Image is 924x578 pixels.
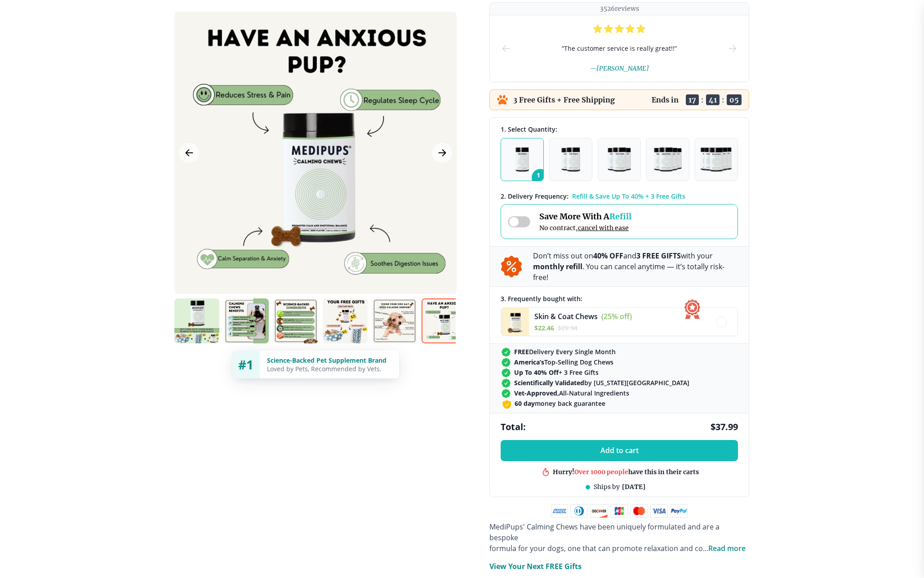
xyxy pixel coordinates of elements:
span: Delivery Every Single Month [514,347,616,356]
span: $ 22.46 [534,324,554,332]
img: Pack of 1 - Natural Dog Supplements [515,147,529,172]
span: 05 [727,94,742,105]
img: Calming Chews | Natural Dog Supplements [174,298,219,343]
strong: America’s [514,358,544,366]
b: 40% OFF [593,251,623,261]
p: 3 Free Gifts + Free Shipping [513,95,615,104]
img: Pack of 2 - Natural Dog Supplements [561,147,580,172]
span: “ The customer service is really great!! ” [562,44,677,53]
span: + 3 Free Gifts [514,368,599,377]
img: Calming Chews | Natural Dog Supplements [422,298,466,343]
div: Hurry! have this in their carts [553,466,699,475]
span: All-Natural Ingredients [514,389,629,397]
span: by [US_STATE][GEOGRAPHIC_DATA] [514,378,689,387]
div: Science-Backed Pet Supplement Brand [267,356,392,365]
span: Best product [587,477,627,485]
img: Pack of 3 - Natural Dog Supplements [608,147,631,172]
button: Previous Image [179,142,199,163]
span: Read more [708,543,746,553]
span: #1 [238,356,253,373]
span: money back guarantee [515,399,605,408]
span: 1 [532,169,549,186]
span: 2 . Delivery Frequency: [501,192,569,200]
span: : [701,95,704,104]
img: Pack of 4 - Natural Dog Supplements [654,147,681,172]
span: Refill & Save Up To 40% + 3 Free Gifts [572,192,685,200]
img: Pack of 5 - Natural Dog Supplements [700,147,733,172]
div: Loved by Pets, Recommended by Vets. [267,365,392,373]
p: Ends in [652,95,679,104]
span: MediPups' Calming Chews have been uniquely formulated and are a bespoke [489,522,720,542]
b: monthly refill [533,262,582,271]
span: Top-Selling Dog Chews [514,358,613,366]
b: 3 FREE GIFTS [636,251,681,261]
span: Skin & Coat Chews [534,311,598,321]
button: prev-slide [501,15,511,82]
img: Calming Chews | Natural Dog Supplements [323,298,368,343]
span: Over 1000 people [574,466,628,474]
span: cancel with ease [578,224,629,232]
span: Refill [609,211,631,222]
strong: Up To 40% Off [514,368,559,377]
span: 17 [686,94,699,105]
strong: Scientifically Validated [514,378,584,387]
span: Save More With A [539,211,631,222]
span: : [722,95,724,104]
img: Calming Chews | Natural Dog Supplements [224,298,269,343]
button: Next Image [432,142,452,163]
span: $ 37.99 [711,421,738,433]
img: payment methods [551,504,688,518]
span: formula for your dogs, one that can promote relaxation and co [489,543,703,553]
img: Skin & Coat Chews - Medipups [501,308,529,336]
span: 41 [706,94,720,105]
span: No contract, [539,224,631,232]
span: Total: [501,421,526,433]
strong: Vet-Approved, [514,389,559,397]
img: Calming Chews | Natural Dog Supplements [273,298,318,343]
span: 3 . Frequently bought with: [501,294,582,303]
p: Don’t miss out on and with your . You can cancel anytime — it’s totally risk-free! [533,250,738,283]
div: 1. Select Quantity: [501,125,738,133]
button: next-slide [727,15,738,82]
strong: 60 day [515,399,535,408]
strong: FREE [514,347,529,356]
button: 1 [501,138,544,181]
span: [DATE] [622,483,645,491]
span: ... [703,543,746,553]
button: Add to cart [501,440,738,461]
img: Calming Chews | Natural Dog Supplements [372,298,417,343]
span: Ships by [594,483,620,491]
p: 3526 reviews [600,4,639,13]
span: — [PERSON_NAME] [590,64,649,72]
span: $ 29.94 [558,324,577,332]
span: (25% off) [601,311,632,321]
span: Add to cart [600,446,639,455]
div: in this shop [587,477,664,485]
p: View Your Next FREE Gifts [489,561,582,572]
